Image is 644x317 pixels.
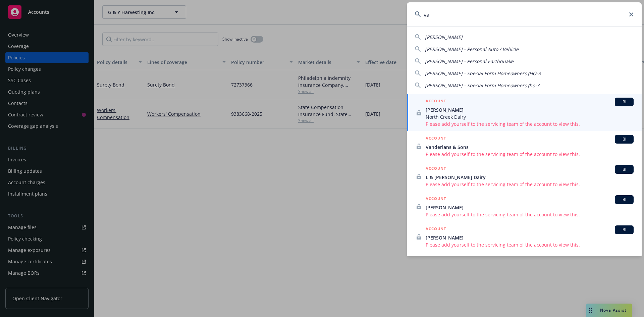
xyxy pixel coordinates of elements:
[426,241,634,248] span: Please add yourself to the servicing team of the account to view this.
[425,82,539,89] span: [PERSON_NAME] - Special Form Homeowners (ho-3
[426,234,634,241] span: [PERSON_NAME]
[407,94,642,131] a: ACCOUNTBI[PERSON_NAME]North Creek DairyPlease add yourself to the servicing team of the account t...
[426,120,634,127] span: Please add yourself to the servicing team of the account to view this.
[618,227,631,233] span: BI
[426,135,446,143] h5: ACCOUNT
[416,256,432,262] h5: POLICY
[618,197,631,203] span: BI
[407,161,642,192] a: ACCOUNTBIL & [PERSON_NAME] DairyPlease add yourself to the servicing team of the account to view ...
[425,58,514,64] span: [PERSON_NAME] - Personal Earthquake
[407,2,642,27] input: Search...
[426,195,446,203] h5: ACCOUNT
[618,99,631,105] span: BI
[426,211,634,218] span: Please add yourself to the servicing team of the account to view this.
[407,192,642,222] a: ACCOUNTBI[PERSON_NAME]Please add yourself to the servicing team of the account to view this.
[426,204,634,211] span: [PERSON_NAME]
[407,222,642,252] a: ACCOUNTBI[PERSON_NAME]Please add yourself to the servicing team of the account to view this.
[618,166,631,172] span: BI
[407,131,642,161] a: ACCOUNTBIVanderlans & SonsPlease add yourself to the servicing team of the account to view this.
[407,252,642,281] a: POLICY
[426,106,634,113] span: [PERSON_NAME]
[426,181,634,188] span: Please add yourself to the servicing team of the account to view this.
[618,136,631,142] span: BI
[426,113,634,120] span: North Creek Dairy
[425,46,519,52] span: [PERSON_NAME] - Personal Auto / Vehicle
[425,70,541,76] span: [PERSON_NAME] - Special Form Homeowners (HO-3
[425,34,463,40] span: [PERSON_NAME]
[426,165,446,173] h5: ACCOUNT
[426,144,634,151] span: Vanderlans & Sons
[426,98,446,106] h5: ACCOUNT
[426,151,634,158] span: Please add yourself to the servicing team of the account to view this.
[426,225,446,233] h5: ACCOUNT
[426,174,634,181] span: L & [PERSON_NAME] Dairy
